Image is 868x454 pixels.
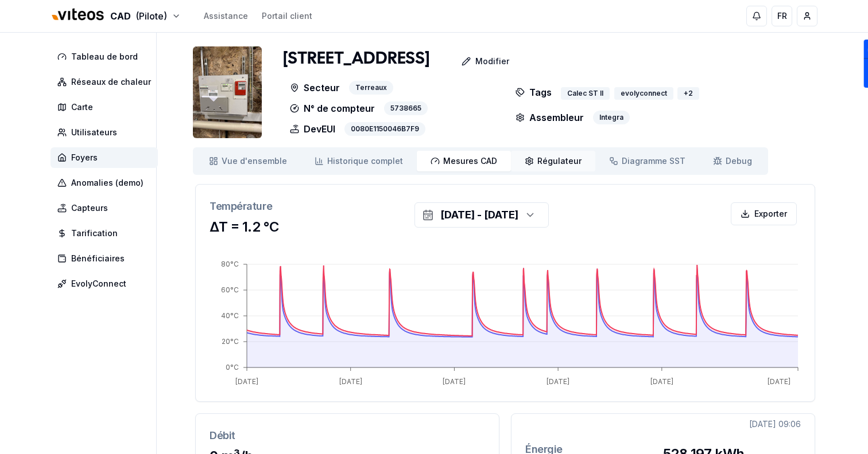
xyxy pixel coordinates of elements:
div: evolyconnect [614,87,673,100]
span: Utilisateurs [71,127,117,138]
p: Assembleur [516,111,584,124]
a: Assistance [204,10,248,22]
a: Carte [51,97,162,118]
span: Vue d'ensemble [222,155,287,167]
span: Carte [71,101,93,113]
span: Tableau de bord [71,51,138,62]
tspan: [DATE] [235,377,258,386]
a: Capteurs [51,198,162,218]
span: Régulateur [537,155,582,167]
span: Foyers [71,152,98,163]
a: Réseaux de chaleur [51,72,162,92]
h3: ΔT = 1.2 °C [210,218,801,236]
span: Réseaux de chaleur [71,76,151,88]
div: Terreaux [349,81,393,95]
span: Historique complet [327,155,403,167]
span: Tarification [71,228,118,239]
span: Anomalies (demo) [71,177,144,189]
tspan: 60°C [221,285,239,294]
tspan: 20°C [222,337,239,346]
tspan: 0°C [226,363,239,371]
button: [DATE] - [DATE] [414,202,549,228]
div: [DATE] - [DATE] [440,207,518,223]
a: Mesures CAD [417,151,511,171]
span: Capteurs [71,202,108,214]
p: DevEUI [290,122,335,136]
h3: Température [210,198,801,214]
a: Debug [699,151,766,171]
a: Tableau de bord [51,46,162,67]
span: Diagramme SST [622,155,685,167]
button: Exporter [731,202,797,225]
a: Historique complet [301,151,417,171]
a: EvolyConnect [51,273,162,294]
a: Tarification [51,223,162,244]
tspan: [DATE] [650,377,673,386]
p: Tags [516,81,552,104]
a: Anomalies (demo) [51,173,162,193]
tspan: [DATE] [443,377,466,386]
h3: Débit [210,428,485,444]
a: Foyers [51,147,162,168]
span: CAD [110,9,131,23]
span: Debug [726,155,752,167]
tspan: 40°C [221,311,239,320]
div: [DATE] 09:06 [749,418,801,430]
span: Bénéficiaires [71,253,125,264]
a: Diagramme SST [595,151,699,171]
div: 0080E1150046B7F9 [344,122,425,136]
a: Régulateur [511,151,595,171]
a: Modifier [429,50,518,73]
img: unit Image [193,46,262,138]
div: Integra [593,111,630,124]
tspan: 80°C [221,260,239,268]
tspan: [DATE] [547,377,569,386]
tspan: [DATE] [339,377,362,386]
a: Bénéficiaires [51,248,162,269]
p: Modifier [475,56,509,67]
tspan: [DATE] [768,377,790,386]
button: CAD(Pilote) [51,4,181,29]
div: Calec ST II [561,87,610,100]
div: + 2 [677,87,699,100]
a: Utilisateurs [51,122,162,143]
span: FR [777,10,787,22]
img: Viteos - CAD Logo [51,1,106,29]
a: Portail client [262,10,312,22]
span: EvolyConnect [71,278,126,289]
button: +2 [678,83,699,104]
span: (Pilote) [135,9,167,23]
a: Vue d'ensemble [195,151,301,171]
p: Secteur [290,81,340,95]
h1: [STREET_ADDRESS] [283,49,429,69]
span: Mesures CAD [443,155,497,167]
button: FR [772,6,792,26]
p: N° de compteur [290,101,375,115]
div: 5738665 [384,101,428,115]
